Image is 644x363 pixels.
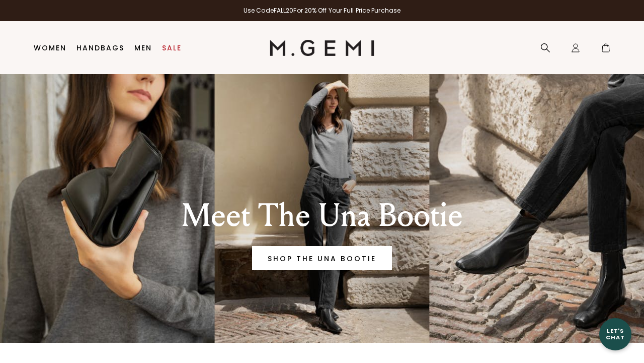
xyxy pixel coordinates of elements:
a: Men [134,44,152,52]
img: M.Gemi [270,40,375,56]
div: Let's Chat [599,328,631,340]
strong: FALL20 [274,6,294,15]
a: Banner primary button [252,246,392,270]
div: Meet The Una Bootie [135,198,509,234]
a: Handbags [76,44,124,52]
a: Sale [162,44,182,52]
a: Women [34,44,66,52]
